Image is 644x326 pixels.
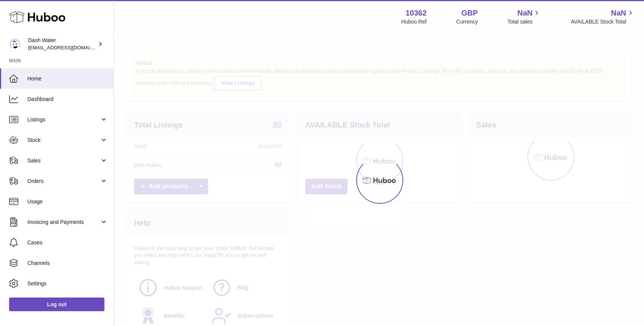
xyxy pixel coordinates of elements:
span: Dashboard [27,96,108,103]
span: Settings [27,280,108,287]
span: Channels [27,260,108,267]
div: Currency [456,18,478,25]
span: Orders [27,178,100,185]
div: Huboo Ref [401,18,427,25]
span: [EMAIL_ADDRESS][DOMAIN_NAME] [28,44,112,50]
span: Invoicing and Payments [27,219,100,226]
span: Listings [27,116,100,123]
span: Stock [27,137,100,144]
strong: GBP [461,8,478,18]
span: Home [27,75,108,82]
span: Cases [27,239,108,246]
img: bea@dash-water.com [9,38,21,50]
span: AVAILABLE Stock Total [571,18,635,25]
span: NaN [611,8,626,18]
a: Log out [9,298,104,311]
a: NaN AVAILABLE Stock Total [571,8,635,25]
strong: 10362 [406,8,427,18]
span: Usage [27,198,108,205]
span: Total sales [507,18,541,25]
span: Sales [27,157,100,164]
a: NaN Total sales [507,8,541,25]
span: NaN [517,8,532,18]
div: Dash Water [28,37,96,51]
